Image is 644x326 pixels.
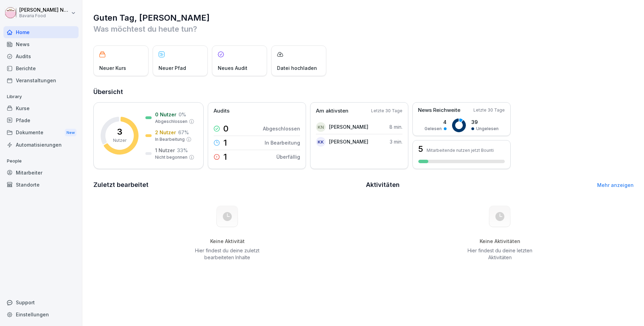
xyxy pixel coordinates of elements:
p: Abgeschlossen [263,125,300,132]
p: Audits [214,107,229,115]
p: People [3,156,79,167]
p: 67 % [178,129,189,136]
p: News Reichweite [418,106,460,114]
div: Support [3,296,79,308]
p: Nutzer [113,137,126,144]
h5: Keine Aktivitäten [465,238,535,244]
p: Hier findest du deine letzten Aktivitäten [465,247,535,261]
a: Mehr anzeigen [597,182,634,188]
a: Pfade [3,114,79,126]
p: Library [3,91,79,102]
a: News [3,38,79,50]
p: Letzte 30 Tage [371,108,402,114]
div: KN [316,122,326,132]
p: In Bearbeitung [155,136,185,143]
p: Mitarbeitende nutzen jetzt Bounti [427,148,494,153]
p: 8 min. [389,123,402,130]
p: Gelesen [425,126,442,132]
p: 1 [223,153,227,161]
a: Kurse [3,102,79,114]
h5: Keine Aktivität [193,238,262,244]
p: Ungelesen [476,126,499,132]
p: In Bearbeitung [265,139,300,146]
a: Audits [3,50,79,62]
a: Standorte [3,179,79,191]
p: Neuer Kurs [99,64,126,72]
a: DokumenteNew [3,126,79,139]
p: Abgeschlossen [155,118,187,125]
p: 39 [471,118,499,126]
p: Was möchtest du heute tun? [93,23,634,34]
p: Nicht begonnen [155,154,187,160]
p: 0 % [178,111,186,118]
a: Einstellungen [3,308,79,320]
p: 0 [223,125,228,133]
div: Dokumente [3,126,79,139]
a: Automatisierungen [3,139,79,151]
p: Letzte 30 Tage [473,107,505,113]
div: KK [316,137,326,147]
p: [PERSON_NAME] Neurohr [19,7,70,13]
p: [PERSON_NAME] [329,123,368,130]
p: [PERSON_NAME] [329,138,368,145]
h2: Aktivitäten [366,180,400,190]
p: 33 % [177,147,188,154]
p: 1 Nutzer [155,147,175,154]
a: Berichte [3,62,79,74]
p: Am aktivsten [316,107,348,115]
p: Neuer Pfad [159,64,186,72]
p: 2 Nutzer [155,129,176,136]
p: 3 min. [390,138,402,145]
div: New [65,129,76,137]
h3: 5 [418,145,423,153]
p: Hier findest du deine zuletzt bearbeiteten Inhalte [193,247,262,261]
h1: Guten Tag, [PERSON_NAME] [93,12,634,23]
a: Mitarbeiter [3,167,79,179]
p: Bavaria Food [19,13,70,18]
a: Home [3,26,79,38]
p: 0 Nutzer [155,111,176,118]
h2: Übersicht [93,87,634,97]
p: 4 [425,118,447,126]
p: Überfällig [276,153,300,160]
h2: Zuletzt bearbeitet [93,180,361,190]
p: 3 [117,128,122,136]
p: Neues Audit [218,64,247,72]
a: Veranstaltungen [3,74,79,86]
p: Datei hochladen [277,64,317,72]
p: 1 [223,139,227,147]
